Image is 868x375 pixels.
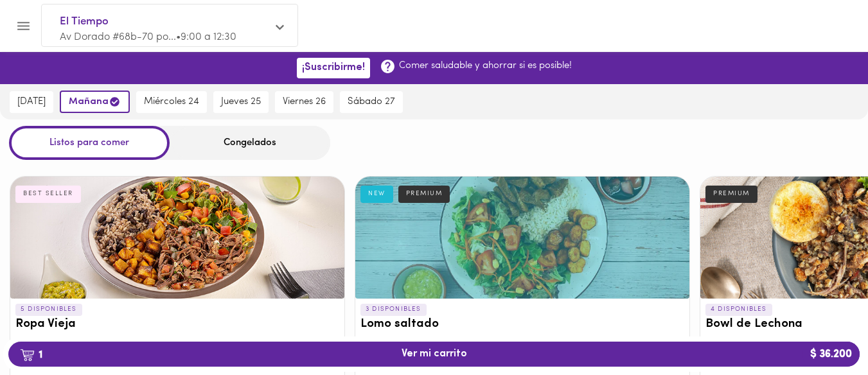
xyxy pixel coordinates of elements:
[705,304,772,315] p: 4 DISPONIBLES
[60,91,130,113] button: mañana
[15,186,81,202] div: BEST SELLER
[136,91,207,113] button: miércoles 24
[360,186,393,202] div: NEW
[15,304,82,315] p: 5 DISPONIBLES
[8,10,39,42] button: Menu
[283,96,326,108] span: viernes 26
[360,304,427,315] p: 3 DISPONIBLES
[17,96,46,108] span: [DATE]
[69,96,121,108] span: mañana
[10,177,344,299] div: Ropa Vieja
[60,13,267,30] span: El Tiempo
[10,91,53,113] button: [DATE]
[355,177,689,299] div: Lomo saltado
[213,91,269,113] button: jueves 25
[302,62,365,74] span: ¡Suscribirme!
[275,91,333,113] button: viernes 26
[348,96,395,108] span: sábado 27
[144,96,199,108] span: miércoles 24
[20,349,35,362] img: cart.png
[9,126,170,160] div: Listos para comer
[297,58,370,78] button: ¡Suscribirme!
[399,59,572,73] p: Comer saludable y ahorrar si es posible!
[170,126,330,160] div: Congelados
[60,32,236,42] span: Av Dorado #68b-70 po... • 9:00 a 12:30
[398,186,450,202] div: PREMIUM
[793,301,855,362] iframe: Messagebird Livechat Widget
[402,348,467,360] span: Ver mi carrito
[340,91,403,113] button: sábado 27
[12,346,50,363] b: 1
[221,96,261,108] span: jueves 25
[15,318,339,331] h3: Ropa Vieja
[8,342,860,367] button: 1Ver mi carrito$ 36.200
[360,318,684,331] h3: Lomo saltado
[705,186,757,202] div: PREMIUM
